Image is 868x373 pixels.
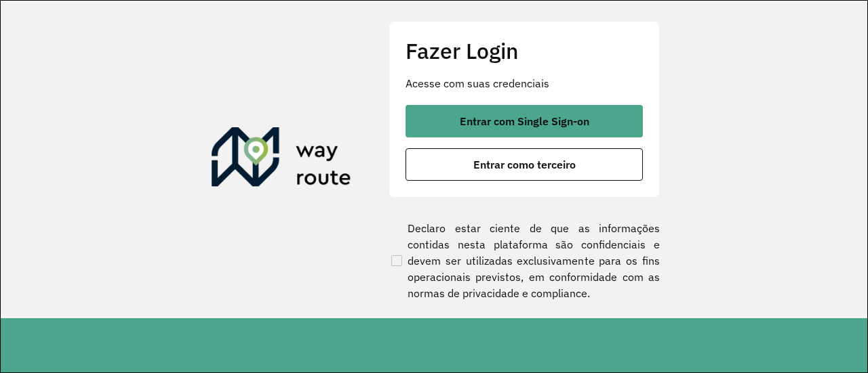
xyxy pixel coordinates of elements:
button: button [406,148,643,181]
span: Entrar com Single Sign-on [460,116,589,127]
span: Entrar como terceiro [473,159,576,170]
button: button [406,105,643,137]
img: Roteirizador AmbevTech [212,127,351,192]
p: Acesse com suas credenciais [406,75,643,91]
label: Declaro estar ciente de que as informações contidas nesta plataforma são confidenciais e devem se... [389,220,660,301]
h2: Fazer Login [406,38,643,64]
